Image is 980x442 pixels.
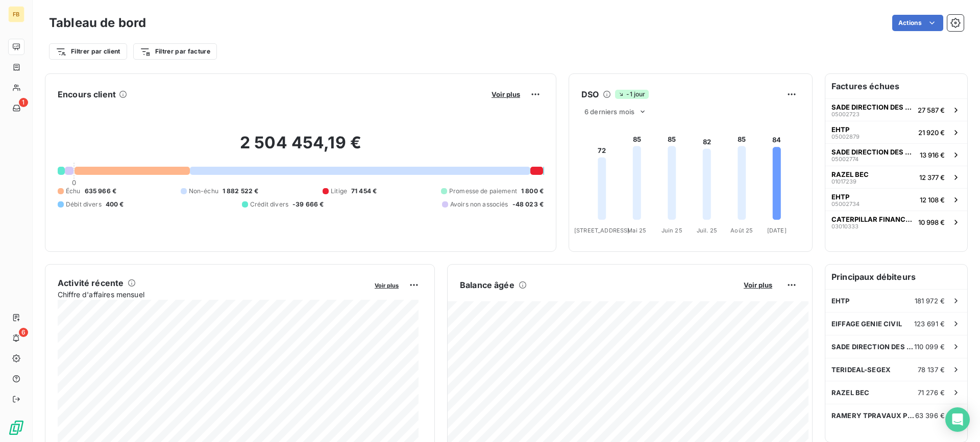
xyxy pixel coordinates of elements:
[189,187,218,196] span: Non-échu
[918,106,945,114] span: 27 587 €
[831,178,856,185] span: 01017239
[223,187,259,196] span: 1 882 522 €
[744,281,772,289] span: Voir plus
[831,134,860,140] span: 05002879
[19,98,28,107] span: 1
[914,343,945,351] span: 110 099 €
[581,88,599,100] h6: DSO
[58,277,124,289] h6: Activité récente
[8,6,24,22] div: FB
[85,187,116,196] span: 635 966 €
[945,407,970,432] div: Open Intercom Messenger
[920,151,945,159] span: 13 916 €
[331,187,347,196] span: Litige
[831,411,915,420] span: RAMERY TPRAVAUX PUBLICS
[920,196,945,204] span: 12 108 €
[831,156,859,162] span: 05002774
[661,227,682,234] tspan: Juin 25
[615,90,648,99] span: -1 jour
[697,227,717,234] tspan: Juil. 25
[831,103,914,111] span: SADE DIRECTION DES HAUTS DE FRANCE
[831,366,891,374] span: TERIDEAL-SEGEX
[831,223,859,229] span: 03010333
[133,43,217,60] button: Filtrer par facture
[831,111,860,117] span: 05002723
[19,328,28,337] span: 6
[831,201,860,207] span: 05002734
[58,133,544,163] h2: 2 504 454,19 €
[449,187,517,196] span: Promesse de paiement
[66,200,102,209] span: Débit divers
[250,200,288,209] span: Crédit divers
[825,74,967,98] h6: Factures échues
[918,366,945,374] span: 78 137 €
[831,125,849,134] span: EHTP
[8,420,24,436] img: Logo LeanPay
[72,178,76,187] span: 0
[292,200,324,209] span: -39 666 €
[825,121,967,143] button: EHTP0500287921 920 €
[741,280,775,290] button: Voir plus
[915,411,945,420] span: 63 396 €
[918,128,945,137] span: 21 920 €
[574,227,629,234] tspan: [STREET_ADDRESS]
[825,211,967,233] button: CATERPILLAR FINANCE [GEOGRAPHIC_DATA]0301033310 998 €
[831,215,914,223] span: CATERPILLAR FINANCE [GEOGRAPHIC_DATA]
[106,200,124,209] span: 400 €
[730,227,753,234] tspan: Août 25
[767,227,787,234] tspan: [DATE]
[918,218,945,226] span: 10 998 €
[919,173,945,181] span: 12 377 €
[49,14,146,32] h3: Tableau de bord
[825,143,967,166] button: SADE DIRECTION DES HAUTS DE FRANCE0500277413 916 €
[460,279,514,291] h6: Balance âgée
[521,187,544,196] span: 1 800 €
[825,166,967,188] button: RAZEL BEC0101723912 377 €
[58,289,367,300] span: Chiffre d'affaires mensuel
[831,343,914,351] span: SADE DIRECTION DES HAUTS DE FRANCE
[825,265,967,289] h6: Principaux débiteurs
[627,227,646,234] tspan: Mai 25
[492,90,520,98] span: Voir plus
[49,43,127,60] button: Filtrer par client
[918,388,945,397] span: 71 276 €
[450,200,508,209] span: Avoirs non associés
[825,98,967,121] button: SADE DIRECTION DES HAUTS DE FRANCE0500272327 587 €
[914,320,945,328] span: 123 691 €
[584,108,634,116] span: 6 derniers mois
[831,320,902,328] span: EIFFAGE GENIE CIVIL
[831,193,849,201] span: EHTP
[831,388,869,397] span: RAZEL BEC
[831,297,850,305] span: EHTP
[512,200,544,209] span: -48 023 €
[488,90,523,99] button: Voir plus
[58,88,116,100] h6: Encours client
[831,148,916,156] span: SADE DIRECTION DES HAUTS DE FRANCE
[66,187,81,196] span: Échu
[831,170,869,178] span: RAZEL BEC
[825,188,967,211] button: EHTP0500273412 108 €
[915,297,945,305] span: 181 972 €
[351,187,377,196] span: 71 454 €
[892,15,943,31] button: Actions
[372,280,402,290] button: Voir plus
[375,282,399,289] span: Voir plus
